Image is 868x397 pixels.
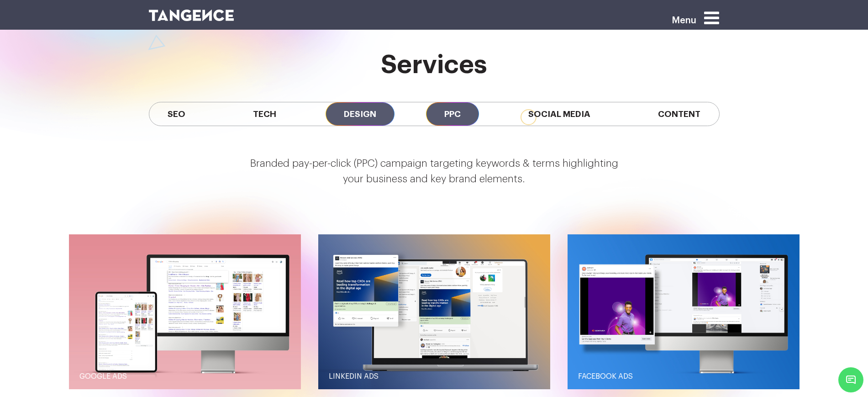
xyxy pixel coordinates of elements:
[329,373,379,380] span: LinkedIn Ads
[326,102,395,126] span: Design
[568,362,800,391] a: Facebook Ads
[149,10,234,21] img: logo SVG
[510,102,609,126] span: Social Media
[838,367,863,392] span: Chat Widget
[149,51,720,79] h2: services
[318,362,550,391] a: LinkedIn Ads
[426,102,479,126] span: PPC
[149,102,204,126] span: SEO
[69,156,800,187] p: Branded pay-per-click (PPC) campaign targeting keywords & terms highlighting your business and ke...
[69,234,301,389] button: Google Ads
[640,102,719,126] span: Content
[568,234,800,389] button: Facebook Ads
[79,373,127,380] span: Google Ads
[235,102,295,126] span: Tech
[318,234,550,389] button: LinkedIn Ads
[69,362,301,391] a: Google Ads
[578,373,633,380] span: Facebook Ads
